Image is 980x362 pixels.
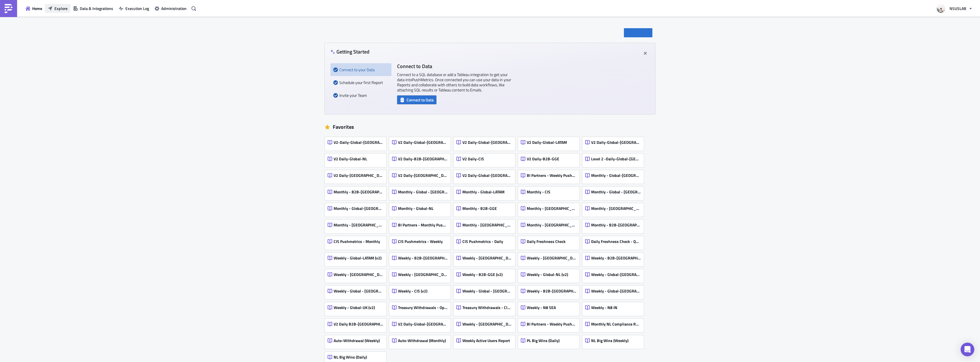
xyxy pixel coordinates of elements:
span: Weekly - [GEOGRAPHIC_DATA] (v2) [462,255,512,261]
span: CIS Pushmetrics - Monthly [334,239,380,244]
span: Treasury Withdrawals - Opening (Team-Treasury) [398,305,448,310]
span: Weekly - B2B-GGE (v2) [462,272,503,277]
img: Avatar [936,4,946,13]
span: Weekly - Global-UK (v2) [334,305,375,310]
h4: Connect to Data [397,63,511,69]
a: Monthly - [GEOGRAPHIC_DATA] [518,200,582,217]
span: Auto-Withdrawal (Monthly) [398,338,446,343]
button: NSUSLAB [933,2,976,15]
span: V2 Daily-Global-[GEOGRAPHIC_DATA]-Rest [398,140,448,145]
a: Weekly - [GEOGRAPHIC_DATA] (v2) [325,266,389,283]
span: V2 Daily-CIS [462,156,484,161]
span: Weekly - Global - [GEOGRAPHIC_DATA]-[GEOGRAPHIC_DATA] (v2) [334,289,383,294]
button: Home [23,4,45,13]
a: Level 2 -Daily-Global-[GEOGRAPHIC_DATA]-Rest [582,151,647,167]
span: V2 Daily-Global-LATAM [527,140,567,145]
span: Weekly - [GEOGRAPHIC_DATA] (v2) [527,255,576,261]
span: V2 Daily B2B-[GEOGRAPHIC_DATA] [334,322,383,327]
span: V2-Daily-Global-[GEOGRAPHIC_DATA]-[GEOGRAPHIC_DATA] [334,140,383,145]
span: V2 Daily-[GEOGRAPHIC_DATA] [334,173,383,178]
span: Treasury Withdrawals - Closing (Team-Treasury) [462,305,512,310]
span: Monthly - Global-NL [398,206,434,211]
a: Weekly - N8 SEA [518,299,582,316]
a: V2 Daily B2B-[GEOGRAPHIC_DATA] [325,316,389,332]
span: Weekly Active Users Report [462,338,510,343]
a: BI Partners - Weekly Pushmetrics v2 [518,316,582,332]
a: Monthly - CIS [518,184,582,200]
span: Weekly - B2B-[GEOGRAPHIC_DATA] (v2) [527,289,576,294]
a: Weekly - N8 IN [582,299,647,316]
span: Weekly - [GEOGRAPHIC_DATA] (v2) [334,272,383,277]
a: V2 Daily-Global-[GEOGRAPHIC_DATA]-[GEOGRAPHIC_DATA] [389,316,454,332]
span: Weekly - Global - [GEOGRAPHIC_DATA] - Rest (v2) [462,289,512,294]
a: PL Big Wins (Daily) [518,332,582,349]
a: Daily Freshness Check - Quints Only [582,233,647,250]
span: Monthly - Global - [GEOGRAPHIC_DATA]-[GEOGRAPHIC_DATA] [591,189,641,195]
a: Daily Freshness Check [518,233,582,250]
a: BI Partners - Weekly Pushmetrics (Detailed) [518,167,582,184]
span: PL Big Wins (Daily) [527,338,560,343]
a: V2 Daily-Global-[GEOGRAPHIC_DATA] [454,134,518,151]
a: Auto-Withdrawal (Weekly) [325,332,389,349]
a: V2 Daily-[GEOGRAPHIC_DATA] [325,167,389,184]
a: V2-Daily-Global-[GEOGRAPHIC_DATA]-[GEOGRAPHIC_DATA] [325,134,389,151]
span: BI Partners - Monthly Pushmetrics [398,222,448,228]
h4: Getting Started [330,49,369,55]
span: V2 Daily-Global-NL [334,156,367,161]
a: Execution Log [116,4,152,13]
a: V2 Daily-Global-[GEOGRAPHIC_DATA]-Rest [389,134,454,151]
span: V2 Daily-Global-[GEOGRAPHIC_DATA] [591,140,641,145]
a: Weekly - [GEOGRAPHIC_DATA] (v2) [518,250,582,266]
a: Monthly - Global-LATAM [454,184,518,200]
a: Data & Integrations [70,4,116,13]
a: CIS Pushmetrics - Weekly [389,233,454,250]
div: Connect to your Data [333,63,389,76]
a: BI Partners - Monthly Pushmetrics [389,217,454,233]
span: Monthly - Global-LATAM [462,189,505,195]
a: Monthly - B2B-[GEOGRAPHIC_DATA] [582,217,647,233]
span: NL Big Wins (Weekly) [591,338,628,343]
span: NL Big Wins (Daily) [334,355,367,360]
a: Monthly NL Compliance Report [582,316,647,332]
button: Explore [45,4,70,13]
a: Weekly - [GEOGRAPHIC_DATA] (v2) [454,250,518,266]
a: V2 Daily-Global-[GEOGRAPHIC_DATA] [582,134,647,151]
a: V2 Daily-CIS [454,151,518,167]
span: V2 Daily-B2B-[GEOGRAPHIC_DATA] [398,156,448,161]
a: Weekly - B2B-[GEOGRAPHIC_DATA] (v2) [582,250,647,266]
a: CIS Pushmetrics - Monthly [325,233,389,250]
a: Monthly - [GEOGRAPHIC_DATA] [582,200,647,217]
div: Schedule your first Report [333,76,389,89]
span: Weekly - Global-[GEOGRAPHIC_DATA] (v2) [591,289,641,294]
a: V2 Daily-[GEOGRAPHIC_DATA] [389,167,454,184]
a: Weekly - B2B-[GEOGRAPHIC_DATA] (v2) [518,283,582,299]
div: Invite your Team [333,89,389,102]
span: Weekly - Global-LATAM (v2) [334,255,381,261]
a: Auto-Withdrawal (Monthly) [389,332,454,349]
span: V2 Daily-Global-[GEOGRAPHIC_DATA] [462,140,512,145]
span: Weekly - Global-[GEOGRAPHIC_DATA] (v2) [591,272,641,277]
img: PushMetrics [4,4,13,13]
span: Connect to Data [407,97,434,103]
span: CIS Pushmetrics - Daily [462,239,503,244]
span: Weekly - B2B-[GEOGRAPHIC_DATA] (v2) [591,255,641,261]
a: Weekly - Global-[GEOGRAPHIC_DATA] (v2) [582,283,647,299]
a: Weekly - CIS (v2) [389,283,454,299]
a: Monthly - Global-[GEOGRAPHIC_DATA] [582,167,647,184]
a: Weekly - Global-UK (v2) [325,299,389,316]
span: Weekly - [GEOGRAPHIC_DATA] (v2) [398,272,448,277]
a: V2 Daily-Global-[GEOGRAPHIC_DATA] [454,167,518,184]
a: V2 Daily-B2B-[GEOGRAPHIC_DATA] [389,151,454,167]
div: Open Intercom Messenger [961,343,974,356]
span: Execution Log [125,5,149,11]
span: Daily Freshness Check [527,239,565,244]
a: Monthly - Global - [GEOGRAPHIC_DATA] - Rest [389,184,454,200]
a: Monthly - [GEOGRAPHIC_DATA] [454,217,518,233]
a: Monthly - Global - [GEOGRAPHIC_DATA]-[GEOGRAPHIC_DATA] [582,184,647,200]
a: Monthly - [GEOGRAPHIC_DATA] [518,217,582,233]
a: Treasury Withdrawals - Closing (Team-Treasury) [454,299,518,316]
span: Monthly - Global-[GEOGRAPHIC_DATA] [591,173,641,178]
a: Monthly - Global-[GEOGRAPHIC_DATA] [325,200,389,217]
span: BI Partners - Weekly Pushmetrics (Detailed) [527,173,576,178]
